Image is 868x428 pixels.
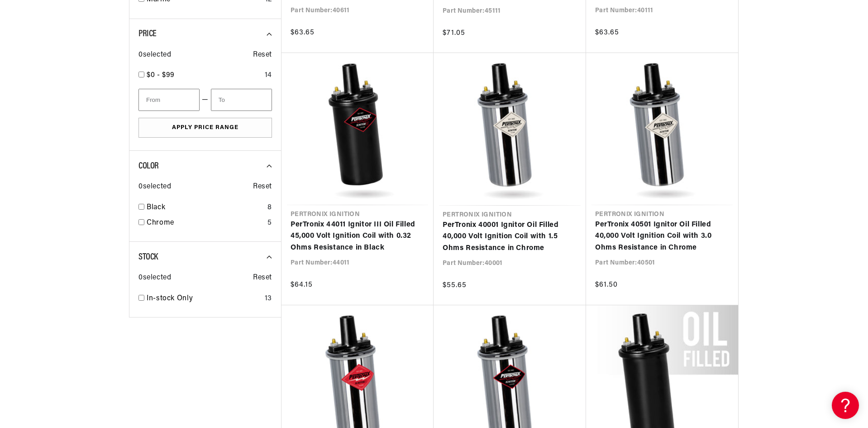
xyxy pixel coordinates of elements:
[147,202,264,214] a: Black
[253,49,272,61] span: Reset
[595,219,729,254] a: PerTronix 40501 Ignitor Oil Filled 40,000 Volt Ignition Coil with 3.0 Ohms Resistance in Chrome
[147,72,175,79] span: $0 - $99
[138,253,158,262] span: Stock
[138,89,200,111] input: From
[265,70,272,82] div: 14
[265,293,272,305] div: 13
[138,162,159,171] span: Color
[138,181,171,193] span: 0 selected
[138,29,157,38] span: Price
[138,272,171,284] span: 0 selected
[253,272,272,284] span: Reset
[202,94,209,106] span: —
[138,49,171,61] span: 0 selected
[291,219,424,254] a: PerTronix 44011 Ignitor III Oil Filled 45,000 Volt Ignition Coil with 0.32 Ohms Resistance in Black
[253,181,272,193] span: Reset
[211,89,272,111] input: To
[267,217,272,229] div: 5
[147,293,261,305] a: In-stock Only
[443,220,577,255] a: PerTronix 40001 Ignitor Oil Filled 40,000 Volt Ignition Coil with 1.5 Ohms Resistance in Chrome
[147,217,264,229] a: Chrome
[138,118,272,138] button: Apply Price Range
[267,202,272,214] div: 8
